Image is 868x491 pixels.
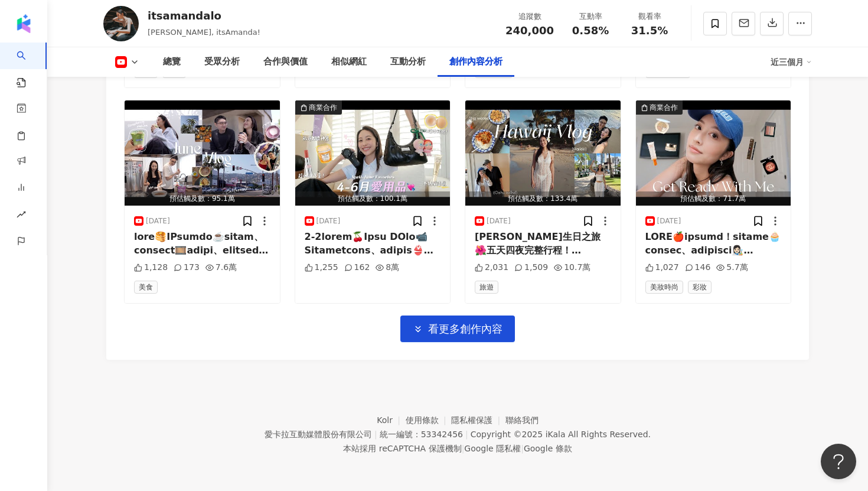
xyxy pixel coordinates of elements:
a: search [17,43,40,89]
button: 商業合作預估觸及數：100.1萬 [295,100,451,206]
span: [PERSON_NAME], itsAmanda! [148,28,260,37]
span: rise [17,203,26,229]
div: Copyright © 2025 All Rights Reserved. [471,430,651,439]
div: 創作內容分析 [449,55,502,69]
div: 2-2lorem🍒Ipsu DOlo📹Sitametcons、adipis👙Elitse Doeiusmodte、inci🦷🎀utlab://etd.magnaaliq.eni/adminimv... [305,230,441,257]
div: 合作與價值 [263,55,308,69]
div: itsamandalo [148,8,260,23]
div: 2,031 [475,262,508,274]
a: 使用條款 [406,415,452,425]
div: 總覽 [163,55,181,69]
div: 5.7萬 [716,262,748,274]
div: [PERSON_NAME]生日之旅🌺五天四夜完整行程！[PERSON_NAME]推薦🌊浮潛看海龜𓆉𓇼美瘋果凍海沙灘🪼被大自然療癒🩵a video to the future us:) 🎀[URL... [475,230,611,257]
iframe: Help Scout Beacon - Open [821,444,856,479]
div: [DATE] [657,216,681,226]
div: LORE🍎ipsumd！sitame🧁consec、adipisci👩🏻‍🎨elitsedd🎀eiusm://tem.incididun.utl/etdoloremag/ 📩Aliquae: a... [645,230,782,257]
span: 彩妝 [688,281,712,294]
span: | [465,430,468,439]
div: 統一編號：53342456 [380,430,463,439]
div: 1,255 [305,262,338,274]
div: [DATE] [146,216,170,226]
button: 預估觸及數：95.1萬 [125,100,280,206]
a: Google 隱私權 [464,444,521,453]
a: 隱私權保護 [451,415,505,425]
span: 本站採用 reCAPTCHA 保護機制 [343,441,572,456]
div: 互動分析 [390,55,426,69]
div: 1,128 [134,262,168,274]
div: 預估觸及數：71.7萬 [636,191,791,206]
a: Google 條款 [524,444,572,453]
div: 觀看率 [627,11,672,22]
span: | [462,444,465,453]
div: 162 [344,262,370,274]
div: 146 [685,262,711,274]
div: 8萬 [376,262,399,274]
span: 看更多創作內容 [428,323,502,336]
button: 預估觸及數：133.4萬 [465,100,621,206]
div: lore🥞IPsumdo☕️sitam、consect🎞️adipi、elitsed！🎀doeiu://tem.incididun.utl/etdoloremag/ 📩Aliquae: admi... [134,230,270,257]
a: Kolr [377,415,405,425]
div: 1,027 [645,262,679,274]
img: post-image [295,100,451,206]
img: KOL Avatar [103,6,139,41]
img: post-image [465,100,621,206]
div: 預估觸及數：133.4萬 [465,191,621,206]
div: 10.7萬 [554,262,590,274]
a: 聯絡我們 [505,415,539,425]
div: [DATE] [316,216,341,226]
div: 受眾分析 [204,55,240,69]
div: 預估觸及數：95.1萬 [125,191,280,206]
span: 31.5% [631,25,668,37]
div: 愛卡拉互動媒體股份有限公司 [265,430,372,439]
div: 預估觸及數：100.1萬 [295,191,451,206]
a: iKala [546,430,566,439]
span: 美妝時尚 [645,281,683,294]
img: post-image [636,100,791,206]
button: 商業合作預估觸及數：71.7萬 [636,100,791,206]
div: 商業合作 [650,102,678,113]
div: 近三個月 [771,53,812,71]
span: | [521,444,524,453]
img: post-image [125,100,280,206]
span: 240,000 [505,24,554,37]
div: 商業合作 [309,102,337,113]
span: 旅遊 [475,281,498,294]
div: 互動率 [568,11,613,22]
div: 173 [174,262,200,274]
div: [DATE] [487,216,511,226]
span: 0.58% [572,25,609,37]
span: 美食 [134,281,158,294]
div: 相似網紅 [331,55,367,69]
img: logo icon [14,14,33,33]
div: 1,509 [514,262,548,274]
div: 7.6萬 [205,262,237,274]
div: 追蹤數 [505,11,554,22]
span: | [374,430,377,439]
button: 看更多創作內容 [400,316,515,342]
